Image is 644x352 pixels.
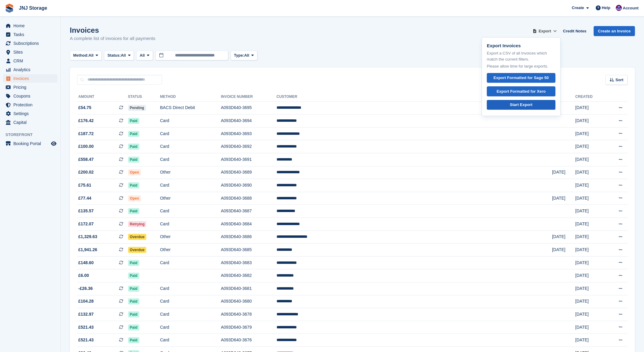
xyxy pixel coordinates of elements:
[128,118,139,124] span: Paid
[128,260,139,266] span: Paid
[128,144,139,150] span: Paid
[13,118,50,127] span: Capital
[128,286,139,292] span: Paid
[160,127,221,140] td: Card
[13,30,50,39] span: Tasks
[78,285,93,292] span: -£26.36
[128,337,139,343] span: Paid
[221,205,276,218] td: A093D640-3687
[13,74,50,83] span: Invoices
[13,109,50,118] span: Settings
[73,52,89,58] span: Method:
[575,92,605,102] th: Created
[616,5,622,11] img: Jonathan Scrase
[128,182,139,188] span: Paid
[487,73,555,83] a: Export Formatted for Sage 50
[221,256,276,269] td: A093D640-3683
[575,282,605,295] td: [DATE]
[575,205,605,218] td: [DATE]
[231,51,257,61] button: Type: All
[160,115,221,128] td: Card
[487,50,555,62] p: Export a CSV of all Invoices which match the current filters.
[13,65,50,74] span: Analytics
[78,182,91,188] span: £75.61
[160,321,221,334] td: Card
[561,26,589,36] a: Credit Notes
[78,272,89,279] span: £6.00
[128,311,139,317] span: Paid
[5,132,60,138] span: Storefront
[221,153,276,166] td: A093D640-3691
[128,131,139,137] span: Paid
[487,42,555,49] p: Export Invoices
[221,127,276,140] td: A093D640-3693
[78,156,94,163] span: £558.47
[104,51,134,61] button: Status: All
[487,100,555,110] a: Start Export
[575,127,605,140] td: [DATE]
[487,63,555,69] p: Please allow time for large exports.
[575,269,605,282] td: [DATE]
[160,231,221,244] td: Other
[623,5,639,11] span: Account
[3,101,57,109] a: menu
[221,218,276,231] td: A093D640-3684
[3,48,57,56] a: menu
[552,244,575,257] td: [DATE]
[221,308,276,321] td: A093D640-3678
[3,30,57,39] a: menu
[78,118,94,124] span: £176.42
[160,166,221,179] td: Other
[160,153,221,166] td: Card
[78,247,97,253] span: £1,941.26
[615,77,623,83] span: Sort
[3,139,57,148] a: menu
[3,74,57,83] a: menu
[13,48,50,56] span: Sites
[128,105,146,111] span: Pending
[575,192,605,205] td: [DATE]
[128,324,139,330] span: Paid
[3,92,57,100] a: menu
[575,166,605,179] td: [DATE]
[70,35,155,42] p: A complete list of invoices for all payments
[531,26,558,36] button: Export
[221,166,276,179] td: A093D640-3689
[552,92,575,102] th: Due
[128,157,139,163] span: Paid
[160,92,221,102] th: Method
[552,192,575,205] td: [DATE]
[160,282,221,295] td: Card
[221,92,276,102] th: Invoice Number
[13,83,50,91] span: Pricing
[136,51,153,61] button: All
[602,5,610,11] span: Help
[13,139,50,148] span: Booking Portal
[160,308,221,321] td: Card
[3,109,57,118] a: menu
[78,221,94,227] span: £172.07
[160,244,221,257] td: Other
[221,295,276,308] td: A093D640-3680
[50,140,57,147] a: Preview store
[575,256,605,269] td: [DATE]
[128,92,160,102] th: Status
[221,269,276,282] td: A093D640-3682
[121,52,126,58] span: All
[78,324,94,330] span: £521.43
[78,234,97,240] span: £1,329.63
[487,86,555,96] a: Export Formatted for Xero
[78,311,94,317] span: £132.97
[78,169,94,175] span: £200.02
[160,101,221,115] td: BACS Direct Debit
[3,65,57,74] a: menu
[221,231,276,244] td: A093D640-3686
[3,39,57,48] a: menu
[16,3,49,13] a: JNJ Storage
[221,282,276,295] td: A093D640-3681
[510,102,532,108] div: Start Export
[575,308,605,321] td: [DATE]
[78,195,91,201] span: £77.44
[575,295,605,308] td: [DATE]
[128,169,141,175] span: Open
